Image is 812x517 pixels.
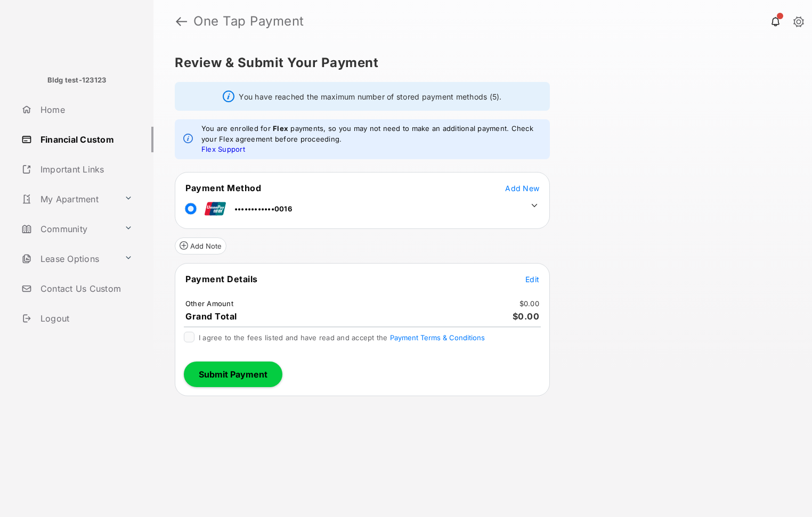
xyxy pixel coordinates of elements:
[525,275,539,284] span: Edit
[47,75,107,86] p: Bldg test-123123
[17,157,137,182] a: Important Links
[201,124,541,155] em: You are enrolled for payments, so you may not need to make an additional payment. Check your Flex...
[185,311,237,322] span: Grand Total
[17,306,153,331] a: Logout
[505,184,539,193] span: Add New
[17,246,120,272] a: Lease Options
[390,333,485,342] button: I agree to the fees listed and have read and accept the
[17,276,153,301] a: Contact Us Custom
[185,299,234,308] td: Other Amount
[193,15,304,28] strong: One Tap Payment
[519,299,540,308] td: $0.00
[175,56,782,69] h5: Review & Submit Your Payment
[17,216,120,242] a: Community
[513,311,540,322] span: $0.00
[199,333,485,342] span: I agree to the fees listed and have read and accept the
[175,237,226,255] button: Add Note
[17,127,153,152] a: Financial Custom
[175,82,550,111] div: You have reached the maximum number of stored payment methods (5).
[17,186,120,212] a: My Apartment
[185,183,261,193] span: Payment Method
[185,274,258,284] span: Payment Details
[17,97,153,122] a: Home
[234,204,292,213] span: ••••••••••••0016
[525,274,539,284] button: Edit
[184,362,282,387] button: Submit Payment
[201,145,245,153] a: Flex Support
[273,124,288,133] strong: Flex
[505,183,539,193] button: Add New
